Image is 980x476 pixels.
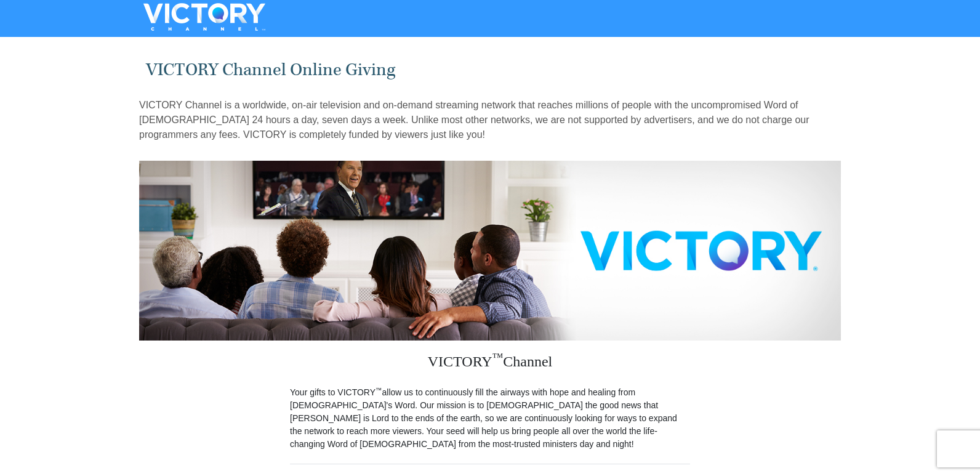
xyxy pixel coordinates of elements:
[290,341,690,386] h3: VICTORY Channel
[492,351,504,363] sup: ™
[376,386,382,393] sup: ™
[146,60,835,80] h1: VICTORY Channel Online Giving
[127,3,281,31] img: VICTORYTHON - VICTORY Channel
[290,386,690,451] p: Your gifts to VICTORY allow us to continuously fill the airways with hope and healing from [DEMOG...
[139,98,841,142] p: VICTORY Channel is a worldwide, on-air television and on-demand streaming network that reaches mi...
